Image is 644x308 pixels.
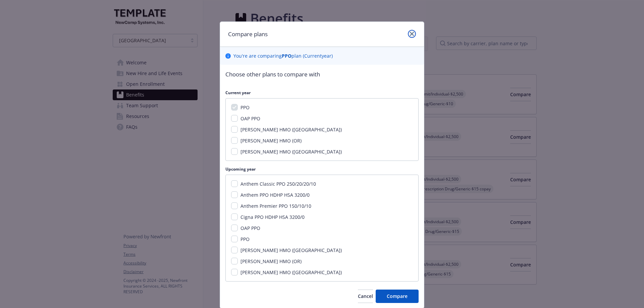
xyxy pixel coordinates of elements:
[240,148,342,155] span: [PERSON_NAME] HMO ([GEOGRAPHIC_DATA])
[358,290,373,303] button: Cancel
[233,52,333,59] p: You ' re are comparing plan ( Current year)
[240,236,250,242] span: PPO
[240,214,305,220] span: Cigna PPO HDHP HSA 3200/0
[387,293,408,299] span: Compare
[240,192,310,198] span: Anthem PPO HDHP HSA 3200/0
[228,30,268,39] h1: Compare plans
[240,269,342,275] span: [PERSON_NAME] HMO ([GEOGRAPHIC_DATA])
[225,70,419,79] p: Choose other plans to compare with
[358,293,373,299] span: Cancel
[408,30,416,38] a: close
[240,181,316,187] span: Anthem Classic PPO 250/20/20/10
[240,126,342,133] span: [PERSON_NAME] HMO ([GEOGRAPHIC_DATA])
[282,53,291,59] b: PPO
[376,290,419,303] button: Compare
[240,225,260,231] span: OAP PPO
[240,258,302,264] span: [PERSON_NAME] HMO (OR)
[240,203,311,209] span: Anthem Premier PPO 150/10/10
[240,247,342,253] span: [PERSON_NAME] HMO ([GEOGRAPHIC_DATA])
[240,115,260,122] span: OAP PPO
[240,104,250,111] span: PPO
[225,166,419,172] p: Upcoming year
[225,90,419,96] p: Current year
[240,137,302,144] span: [PERSON_NAME] HMO (OR)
